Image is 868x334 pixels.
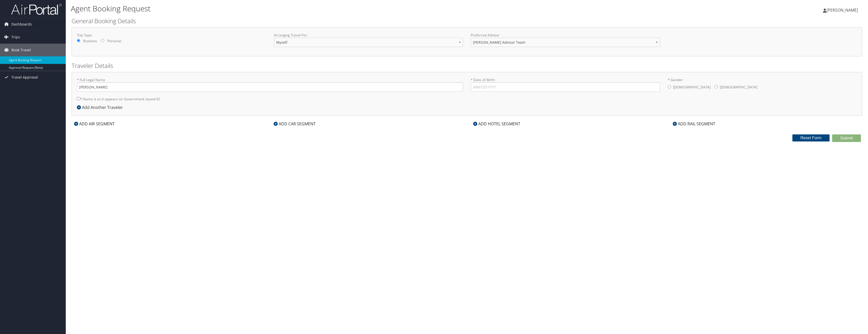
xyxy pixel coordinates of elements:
h2: Traveler Details [72,61,862,70]
button: Reset Form [792,134,830,141]
label: [DEMOGRAPHIC_DATA] [720,82,757,92]
label: Business [83,38,97,43]
label: * Name is as it appears on Government issued ID. [77,94,161,104]
div: ADD RAIL SEGMENT [670,121,718,127]
label: Trip Type: [77,33,266,38]
label: Personal [107,38,121,43]
label: * Date of Birth: [471,77,660,92]
input: * Gender:[DEMOGRAPHIC_DATA][DEMOGRAPHIC_DATA] [668,85,671,88]
input: * Name is as it appears on Government issued ID. [77,97,80,100]
label: [DEMOGRAPHIC_DATA] [673,82,710,92]
label: Arranging Travel For: [274,33,463,38]
label: Preferred Advisor [471,33,660,38]
span: Trips [11,31,20,43]
input: * Gender:[DEMOGRAPHIC_DATA][DEMOGRAPHIC_DATA] [714,85,718,88]
span: [PERSON_NAME] [827,7,858,13]
button: Submit [832,134,861,142]
div: ADD HOTEL SEGMENT [471,121,523,127]
span: Travel Approval [11,71,38,84]
span: Book Travel [11,44,31,56]
h1: Agent Booking Request [71,3,599,14]
span: Dashboards [11,18,32,31]
a: [PERSON_NAME] [823,3,863,18]
label: * Gender: [668,77,857,92]
div: ADD AIR SEGMENT [72,121,117,127]
label: * Full Legal Name [77,77,463,92]
input: * Full Legal Name [77,82,463,92]
img: airportal-logo.png [11,3,62,15]
div: Add Another Traveler [77,104,125,110]
input: * Date of Birth: [471,82,660,92]
div: ADD CAR SEGMENT [271,121,318,127]
h2: General Booking Details [72,17,862,25]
